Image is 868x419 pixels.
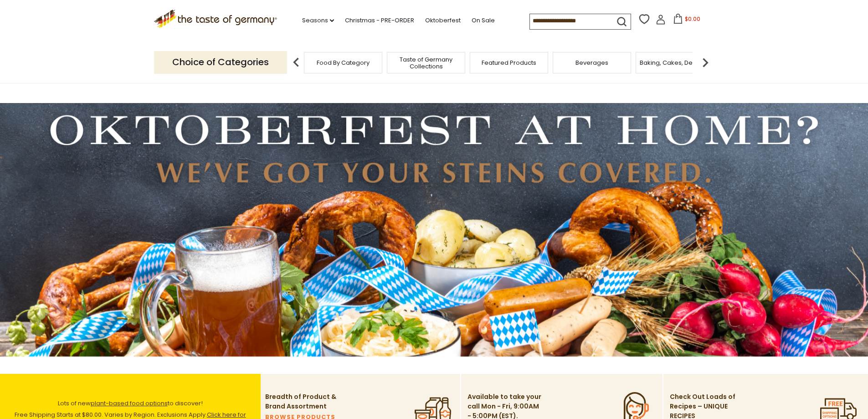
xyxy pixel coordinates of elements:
[154,51,287,73] p: Choice of Categories
[265,392,340,411] p: Breadth of Product & Brand Assortment
[317,59,370,66] a: Food By Category
[472,16,495,26] a: On Sale
[685,15,700,23] span: $0.00
[482,59,536,66] a: Featured Products
[91,399,168,408] a: plant-based food options
[640,59,710,66] a: Baking, Cakes, Desserts
[287,53,305,72] img: previous arrow
[345,16,414,26] a: Christmas - PRE-ORDER
[425,16,461,26] a: Oktoberfest
[302,16,334,26] a: Seasons
[390,56,462,70] a: Taste of Germany Collections
[575,59,608,66] a: Beverages
[668,14,706,27] button: $0.00
[696,53,714,72] img: next arrow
